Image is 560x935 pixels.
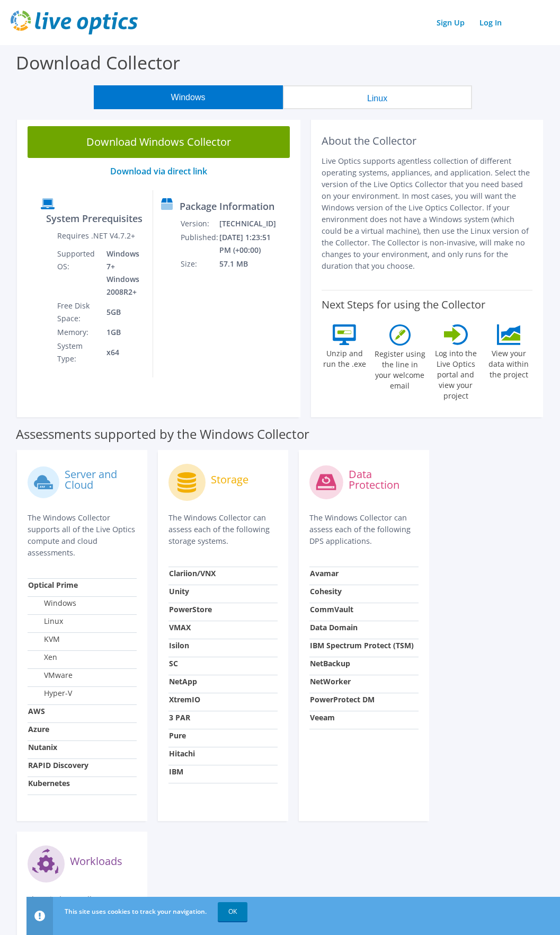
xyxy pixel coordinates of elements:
[57,231,135,241] label: Requires .NET V4.7.2+
[28,742,57,752] strong: Nutanix
[28,580,78,590] strong: Optical Prime
[322,135,532,147] h2: About the Collector
[28,598,76,608] label: Windows
[168,512,278,547] p: The Windows Collector can assess each of the following storage systems.
[65,907,207,916] span: This site uses cookies to track your navigation.
[169,766,183,777] strong: IBM
[16,50,180,75] label: Download Collector
[310,622,358,632] strong: Data Domain
[219,231,277,257] td: [DATE] 1:23:51 PM (+00:00)
[16,429,309,439] label: Assessments supported by the Windows Collector
[110,165,207,177] a: Download via direct link
[180,201,274,211] label: Package Information
[169,694,200,704] strong: XtremIO
[57,325,99,339] td: Memory:
[211,474,248,485] label: Storage
[169,586,189,596] strong: Unity
[180,217,219,231] td: Version:
[219,257,277,271] td: 57.1 MB
[70,856,122,867] label: Workloads
[431,15,470,30] a: Sign Up
[349,469,419,490] label: Data Protection
[218,902,247,921] a: OK
[28,706,45,716] strong: AWS
[28,688,72,699] label: Hyper-V
[169,748,195,758] strong: Hitachi
[283,85,472,109] button: Linux
[28,634,60,645] label: KVM
[169,622,191,632] strong: VMAX
[28,760,88,770] strong: RAPID Discovery
[99,325,145,339] td: 1GB
[57,247,99,299] td: Supported OS:
[322,155,532,272] p: Live Optics supports agentless collection of different operating systems, appliances, and applica...
[169,640,189,650] strong: Isilon
[169,658,178,668] strong: SC
[11,11,138,34] img: live_optics_svg.svg
[310,604,353,614] strong: CommVault
[28,894,137,929] p: The Windows Collector can assess each of the following applications.
[65,469,137,490] label: Server and Cloud
[94,85,283,109] button: Windows
[28,778,70,788] strong: Kubernetes
[99,299,145,325] td: 5GB
[28,724,49,734] strong: Azure
[310,586,342,596] strong: Cohesity
[180,231,219,257] td: Published:
[169,676,197,686] strong: NetApp
[169,604,212,614] strong: PowerStore
[432,345,480,401] label: Log into the Live Optics portal and view your project
[180,257,219,271] td: Size:
[310,712,335,722] strong: Veeam
[322,345,368,369] label: Unzip and run the .exe
[28,126,290,158] a: Download Windows Collector
[310,658,350,668] strong: NetBackup
[57,299,99,325] td: Free Disk Space:
[28,652,57,663] label: Xen
[485,345,532,380] label: View your data within the project
[99,339,145,366] td: x64
[28,616,63,627] label: Linux
[309,512,419,547] p: The Windows Collector can assess each of the following DPS applications.
[169,568,216,578] strong: Clariion/VNX
[310,694,375,704] strong: PowerProtect DM
[310,676,351,686] strong: NetWorker
[310,568,339,578] strong: Avamar
[28,670,73,681] label: VMware
[373,346,427,391] label: Register using the line in your welcome email
[169,712,190,722] strong: 3 PAR
[28,512,137,559] p: The Windows Collector supports all of the Live Optics compute and cloud assessments.
[57,339,99,366] td: System Type:
[322,298,485,311] label: Next Steps for using the Collector
[474,15,507,30] a: Log In
[169,730,186,740] strong: Pure
[46,213,143,224] label: System Prerequisites
[99,247,145,299] td: Windows 7+ Windows 2008R2+
[310,640,414,650] strong: IBM Spectrum Protect (TSM)
[219,217,277,231] td: [TECHNICAL_ID]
